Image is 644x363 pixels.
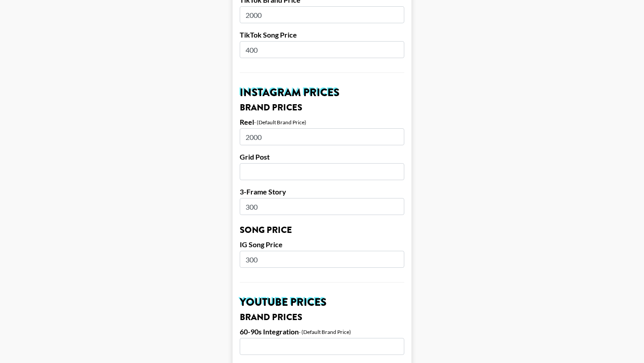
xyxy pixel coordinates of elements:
label: 3-Frame Story [240,187,404,196]
h3: Song Price [240,226,404,235]
div: - (Default Brand Price) [299,329,351,335]
label: Grid Post [240,152,404,161]
h3: Brand Prices [240,313,404,322]
div: - (Default Brand Price) [254,119,306,126]
label: IG Song Price [240,240,404,249]
h2: Instagram Prices [240,87,404,98]
label: 60-90s Integration [240,327,299,336]
label: TikTok Song Price [240,30,404,39]
h2: YouTube Prices [240,297,404,308]
h3: Brand Prices [240,103,404,112]
label: Reel [240,118,254,127]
